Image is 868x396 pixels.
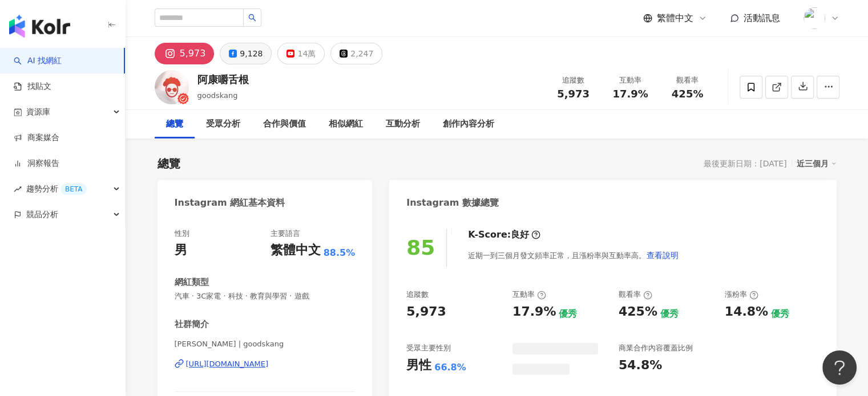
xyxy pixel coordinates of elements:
[666,75,709,86] div: 觀看率
[175,228,189,239] div: 性別
[512,289,546,300] div: 互動率
[14,55,62,67] a: searchAI 找網紅
[552,75,595,86] div: 追蹤數
[725,303,768,321] div: 14.8%
[804,7,825,29] img: MMdc_PPT.png
[350,46,373,62] div: 2,247
[26,99,50,125] span: 資源庫
[512,303,556,321] div: 17.9%
[14,158,59,169] a: 洞察報告
[704,159,786,168] div: 最後更新日期：[DATE]
[197,72,249,87] div: 阿康嚼舌根
[14,132,59,144] a: 商案媒合
[646,244,679,267] button: 查看說明
[406,289,429,300] div: 追蹤數
[468,244,679,267] div: 近期一到三個月發文頻率正常，且漲粉率與互動率高。
[619,343,693,353] div: 商業合作內容覆蓋比例
[797,156,837,171] div: 近三個月
[406,343,451,353] div: 受眾主要性別
[26,202,58,227] span: 競品分析
[619,303,657,321] div: 425%
[822,350,857,385] iframe: Help Scout Beacon - Open
[297,46,316,62] div: 14萬
[468,228,540,241] div: K-Score :
[559,308,577,320] div: 優秀
[155,70,189,104] img: KOL Avatar
[609,75,652,86] div: 互動率
[406,197,499,209] div: Instagram 數據總覽
[175,359,356,369] a: [URL][DOMAIN_NAME]
[175,242,187,259] div: 男
[557,88,590,100] span: 5,973
[406,357,431,374] div: 男性
[186,359,269,369] div: [URL][DOMAIN_NAME]
[206,117,240,131] div: 受眾分析
[166,117,183,131] div: 總覽
[612,88,648,100] span: 17.9%
[386,117,420,131] div: 互動分析
[60,183,87,195] div: BETA
[434,361,466,374] div: 66.8%
[657,12,693,25] span: 繁體中文
[271,242,321,259] div: 繁體中文
[220,43,272,64] button: 9,128
[277,43,325,64] button: 14萬
[329,117,363,131] div: 相似網紅
[619,357,662,374] div: 54.8%
[175,197,285,209] div: Instagram 網紅基本資料
[175,339,356,349] span: [PERSON_NAME] | goodskang
[619,289,652,300] div: 觀看率
[324,247,356,259] span: 88.5%
[406,236,435,259] div: 85
[660,308,679,320] div: 優秀
[158,156,180,172] div: 總覽
[744,13,780,23] span: 活動訊息
[155,43,215,64] button: 5,973
[443,117,494,131] div: 創作內容分析
[271,228,300,239] div: 主要語言
[14,81,51,92] a: 找貼文
[180,46,206,62] div: 5,973
[240,46,263,62] div: 9,128
[330,43,382,64] button: 2,247
[725,289,758,300] div: 漲粉率
[248,14,256,22] span: search
[175,291,356,301] span: 汽車 · 3C家電 · 科技 · 教育與學習 · 遊戲
[175,276,209,288] div: 網紅類型
[672,88,704,100] span: 425%
[647,251,679,260] span: 查看說明
[511,228,529,241] div: 良好
[406,303,446,321] div: 5,973
[197,91,238,100] span: goodskang
[14,185,22,193] span: rise
[26,176,87,202] span: 趨勢分析
[175,319,209,330] div: 社群簡介
[263,117,306,131] div: 合作與價值
[9,15,70,38] img: logo
[771,308,789,320] div: 優秀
